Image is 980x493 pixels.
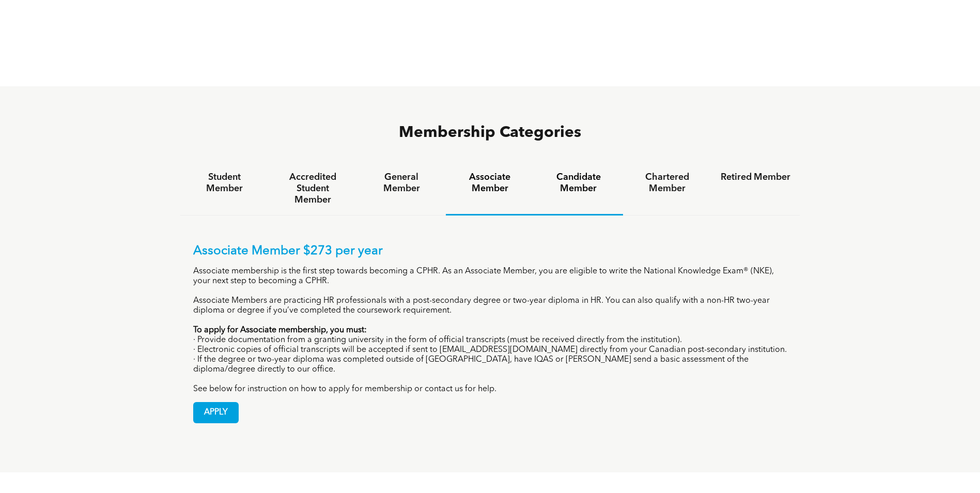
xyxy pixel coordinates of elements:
[193,335,787,345] p: · Provide documentation from a granting university in the form of official transcripts (must be r...
[632,172,702,194] h4: Chartered Member
[543,172,613,194] h4: Candidate Member
[455,172,525,194] h4: Associate Member
[194,403,238,423] span: APPLY
[721,172,790,183] h4: Retired Member
[193,384,787,394] p: See below for instruction on how to apply for membership or contact us for help.
[193,345,787,355] p: · Electronic copies of official transcripts will be accepted if sent to [EMAIL_ADDRESS][DOMAIN_NA...
[399,125,581,141] span: Membership Categories
[193,402,239,423] a: APPLY
[193,326,367,334] strong: To apply for Associate membership, you must:
[193,355,787,375] p: · If the degree or two-year diploma was completed outside of [GEOGRAPHIC_DATA], have IQAS or [PER...
[278,172,348,206] h4: Accredited Student Member
[193,267,787,286] p: Associate membership is the first step towards becoming a CPHR. As an Associate Member, you are e...
[366,172,436,194] h4: General Member
[190,172,259,194] h4: Student Member
[193,244,787,259] p: Associate Member $273 per year
[193,296,787,316] p: Associate Members are practicing HR professionals with a post-secondary degree or two-year diplom...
